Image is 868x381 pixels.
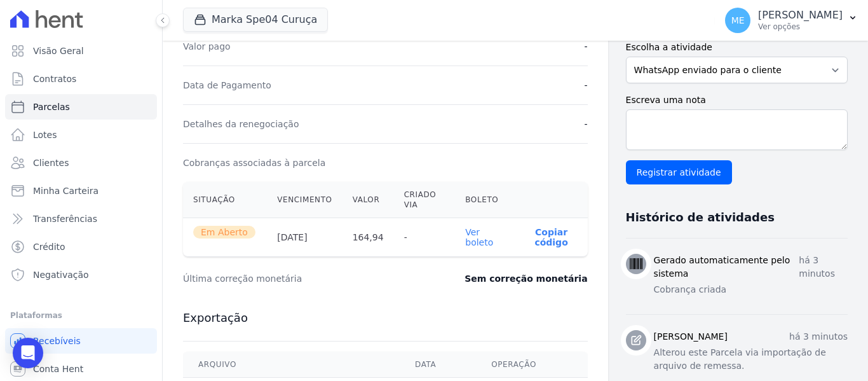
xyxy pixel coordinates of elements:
th: 164,94 [342,218,394,257]
dt: Valor pago [183,40,231,53]
th: [DATE] [267,218,342,257]
button: ME [PERSON_NAME] Ver opções [715,3,868,38]
span: Recebíveis [33,335,81,347]
a: Transferências [5,206,157,232]
span: Lotes [33,128,57,141]
div: Open Intercom Messenger [13,338,43,368]
h3: [PERSON_NAME] [654,330,728,343]
span: Minha Carteira [33,184,98,197]
a: Recebíveis [5,328,157,354]
span: Crédito [33,240,65,253]
span: Conta Hent [33,363,83,375]
dd: - [585,79,588,92]
dt: Data de Pagamento [183,79,271,92]
a: Parcelas [5,94,157,120]
span: Parcelas [33,100,70,113]
span: Visão Geral [33,45,84,57]
label: Escreva uma nota [626,94,848,107]
dd: - [585,118,588,130]
p: Cobrança criada [654,283,848,296]
div: Plataformas [10,308,152,323]
span: Negativação [33,268,89,281]
dt: Detalhes da renegociação [183,118,299,130]
p: há 3 minutos [799,254,848,281]
h3: Exportação [183,310,588,326]
dd: Sem correção monetária [465,272,587,285]
a: Crédito [5,234,157,260]
a: Contratos [5,66,157,92]
th: Data [400,352,476,378]
dt: Cobranças associadas à parcela [183,156,325,169]
a: Visão Geral [5,38,157,64]
span: Transferências [33,212,97,225]
a: Ver boleto [465,227,493,247]
th: Arquivo [183,352,400,378]
label: Escolha a atividade [626,41,848,54]
th: Boleto [455,182,515,218]
span: Contratos [33,73,76,85]
a: Minha Carteira [5,178,157,204]
th: - [394,218,456,257]
h3: Gerado automaticamente pelo sistema [654,254,799,281]
th: Vencimento [267,182,342,218]
a: Negativação [5,262,157,287]
th: Situação [183,182,267,218]
dd: - [585,40,588,53]
h3: Histórico de atividades [626,210,775,225]
input: Registrar atividade [626,160,732,184]
p: [PERSON_NAME] [758,9,843,22]
th: Criado via [394,182,456,218]
button: Copiar código [526,227,578,247]
span: Em Aberto [193,226,255,239]
dt: Última correção monetária [183,272,422,285]
th: Operação [476,352,587,378]
p: Alterou este Parcela via importação de arquivo de remessa. [654,346,848,373]
p: Ver opções [758,22,843,32]
p: há 3 minutos [789,330,848,343]
th: Valor [342,182,394,218]
span: ME [731,16,745,25]
span: Clientes [33,156,69,169]
a: Clientes [5,150,157,176]
a: Lotes [5,122,157,148]
button: Marka Spe04 Curuça [183,8,328,32]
